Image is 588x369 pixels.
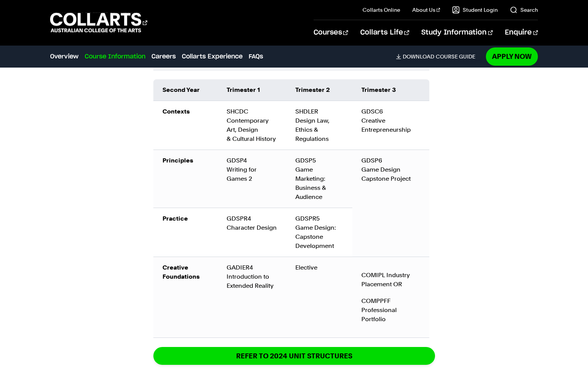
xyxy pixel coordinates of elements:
[162,108,190,115] strong: Contexts
[286,101,352,150] td: SHDLER Design Law, Ethics & Regulations
[249,52,263,61] a: FAQs
[50,52,79,61] a: Overview
[162,157,193,164] strong: Principles
[352,79,429,101] td: Trimester 3
[505,20,538,45] a: Enquire
[486,47,538,65] a: Apply Now
[153,347,435,365] a: REFER TO 2024 unit structures
[151,52,176,61] a: Careers
[218,79,286,101] td: Trimester 1
[361,296,420,324] p: COMPPFF Professional Portfolio
[363,6,400,14] a: Collarts Online
[218,101,286,150] td: SHCDC Contemporary Art, Design & Cultural History
[396,53,481,60] a: DownloadCourse Guide
[153,79,218,101] td: Second Year
[286,150,352,208] td: GDSP5 Game Marketing: Business & Audience
[218,150,286,208] td: GDSP4 Writing for Games 2
[314,20,348,45] a: Courses
[361,271,420,289] p: COMIPL Industry Placement OR
[218,257,286,337] td: GADIER4 Introduction to Extended Reality
[295,214,343,251] div: GDSPR5 Game Design: Capstone Development
[286,79,352,101] td: Trimester 2
[352,150,429,257] td: GDSP6 Game Design Capstone Project
[85,52,145,61] a: Course Information
[227,214,277,232] div: GDSPR4 Character Design
[360,20,409,45] a: Collarts Life
[182,52,243,61] a: Collarts Experience
[421,20,493,45] a: Study Information
[412,6,440,14] a: About Us
[286,257,352,337] td: Elective
[352,101,429,150] td: GDSC6 Creative Entrepreneurship
[50,12,147,33] div: Go to homepage
[162,264,200,280] strong: Creative Foundations
[403,53,434,60] span: Download
[162,215,188,222] strong: Practice
[510,6,538,14] a: Search
[452,6,498,14] a: Student Login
